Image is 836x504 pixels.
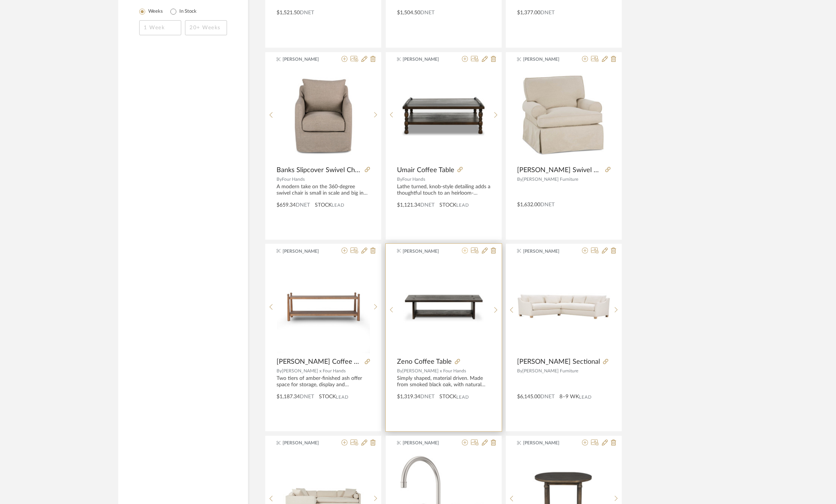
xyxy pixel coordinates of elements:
span: [PERSON_NAME] x Four Hands [282,369,346,373]
span: DNET [540,202,555,207]
span: DNET [420,10,435,15]
span: By [277,177,282,181]
span: By [517,177,522,181]
span: Umair Coffee Table [397,166,454,174]
span: By [397,369,402,373]
span: Lead [579,394,592,400]
span: DNET [420,394,435,399]
span: 8–9 WK [559,393,579,401]
span: DNET [300,10,314,15]
span: Lead [456,202,469,208]
img: Zeno Coffee Table [397,260,490,353]
span: [PERSON_NAME] [523,248,570,255]
span: $1,187.34 [277,394,300,399]
div: Two tiers of amber-finished ash offer space for storage, display and entertaining. Turned ball de... [277,375,370,388]
span: [PERSON_NAME] [283,56,330,63]
div: 0 [517,260,610,354]
span: STOCK [319,393,336,401]
span: $1,121.34 [397,202,420,208]
input: 20+ Weeks [185,20,227,35]
span: [PERSON_NAME] Swivel Chair [517,166,602,174]
span: [PERSON_NAME] [403,56,450,63]
span: $6,145.00 [517,394,540,399]
span: DNET [540,10,555,15]
span: STOCK [315,201,332,209]
span: DNET [420,202,435,208]
span: [PERSON_NAME] [403,248,450,255]
span: [PERSON_NAME] [523,56,570,63]
span: $1,504.50 [397,10,420,15]
div: Lathe turned, knob-style detailing adds a thoughtful touch to an heirloom-inspired coffee table. ... [397,184,490,196]
div: A modern take on the 360-degree swivel chair is small in scale and big in comfort. A durable taup... [277,184,370,196]
span: [PERSON_NAME] [403,439,450,446]
span: [PERSON_NAME] Furniture [522,369,578,373]
span: DNET [296,202,310,208]
input: 1 Week [139,20,181,35]
span: $1,521.50 [277,10,300,15]
span: Zeno Coffee Table [397,358,452,366]
span: Lead [336,394,349,400]
span: $1,319.34 [397,394,420,399]
img: Moreau Sectional [517,260,610,353]
span: STOCK [439,393,456,401]
span: $1,632.00 [517,202,540,207]
img: Cindy Slipcovered Swivel Chair [517,68,610,162]
span: [PERSON_NAME] Furniture [522,177,578,181]
span: [PERSON_NAME] Coffee Table [277,358,362,366]
span: [PERSON_NAME] [283,439,330,446]
div: 0 [397,260,490,354]
span: Lead [456,394,469,400]
span: DNET [540,394,555,399]
span: By [517,369,522,373]
span: Four Hands [402,177,425,181]
span: [PERSON_NAME] [283,248,330,255]
span: Four Hands [282,177,305,181]
span: [PERSON_NAME] Sectional [517,358,600,366]
img: Umair Coffee Table [397,69,490,162]
img: Banks Slipcover Swivel Chair [277,69,370,162]
label: Weeks [148,8,163,15]
span: [PERSON_NAME] [523,439,570,446]
span: STOCK [439,201,456,209]
img: Eldridge Coffee Table [277,260,370,353]
span: By [277,369,282,373]
span: $659.34 [277,202,296,208]
div: Simply shaped, material driven. Made from smoked black oak, with natural knots and graining, a pa... [397,375,490,388]
span: $1,377.00 [517,10,540,15]
span: [PERSON_NAME] x Four Hands [402,369,466,373]
span: By [397,177,402,181]
span: Banks Slipcover Swivel Chair [277,166,362,174]
label: In Stock [179,8,197,15]
span: Lead [332,202,344,208]
span: DNET [300,394,314,399]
